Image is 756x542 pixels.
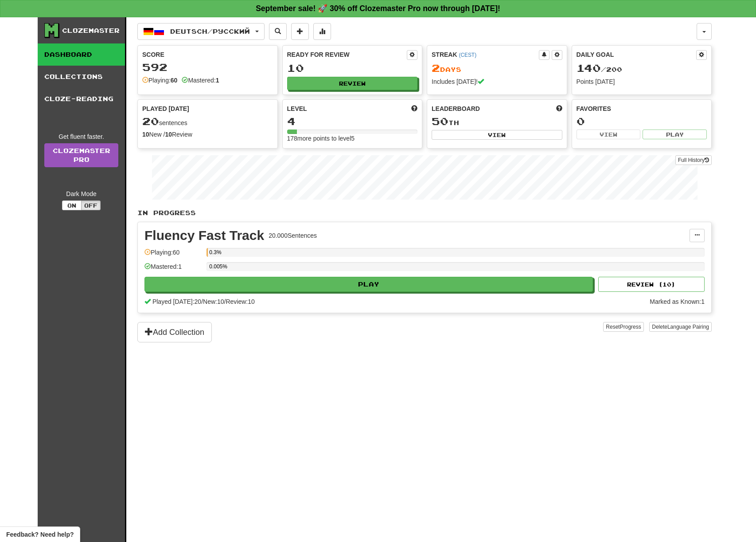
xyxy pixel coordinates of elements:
[432,62,440,74] span: 2
[577,77,707,86] div: Points [DATE]
[170,27,250,35] span: Deutsch / Русский
[432,115,448,127] span: 50
[144,262,202,277] div: Mastered: 1
[144,229,264,242] div: Fluency Fast Track
[577,104,707,113] div: Favorites
[269,231,317,240] div: 20.000 Sentences
[142,116,273,127] div: sentences
[38,88,125,110] a: Cloze-Reading
[171,77,178,84] strong: 60
[144,248,202,263] div: Playing: 60
[603,322,643,332] button: ResetProgress
[291,23,309,40] button: Add sentence to collection
[216,77,219,84] strong: 1
[165,131,172,138] strong: 10
[287,104,307,113] span: Level
[142,76,177,85] div: Playing:
[287,134,418,143] div: 178 more points to level 5
[667,324,709,330] span: Language Pairing
[6,530,74,539] span: Open feedback widget
[38,66,125,88] a: Collections
[649,322,712,332] button: DeleteLanguage Pairing
[142,50,273,59] div: Score
[201,298,203,305] span: /
[287,116,418,127] div: 4
[44,143,118,167] a: ClozemasterPro
[577,50,697,60] div: Daily Goal
[577,130,641,139] button: View
[432,50,539,59] div: Streak
[459,52,476,58] a: (CEST)
[81,200,101,210] button: Off
[598,277,705,292] button: Review (10)
[142,115,159,127] span: 20
[38,43,125,66] a: Dashboard
[224,298,226,305] span: /
[226,298,254,305] span: Review: 10
[256,4,500,13] strong: September sale! 🚀 30% off Clozemaster Pro now through [DATE]!
[577,116,707,127] div: 0
[137,322,212,342] button: Add Collection
[182,76,219,85] div: Mastered:
[650,297,705,306] div: Marked as Known: 1
[142,130,273,139] div: New / Review
[577,62,601,74] span: 140
[269,23,287,40] button: Search sentences
[432,116,562,127] div: th
[411,104,417,113] span: Score more points to level up
[142,62,273,73] div: 592
[62,200,82,210] button: On
[137,23,265,40] button: Deutsch/Русский
[432,63,562,74] div: Day s
[137,208,712,217] p: In Progress
[44,132,118,141] div: Get fluent faster.
[152,298,201,305] span: Played [DATE]: 20
[620,324,641,330] span: Progress
[144,277,593,292] button: Play
[287,50,407,59] div: Ready for Review
[577,66,622,73] span: / 200
[203,298,224,305] span: New: 10
[44,189,118,198] div: Dark Mode
[675,155,712,165] button: Full History
[432,130,562,140] button: View
[142,131,149,138] strong: 10
[556,104,562,113] span: This week in points, UTC
[432,104,480,113] span: Leaderboard
[142,104,189,113] span: Played [DATE]
[287,63,418,74] div: 10
[432,77,562,86] div: Includes [DATE]!
[287,77,418,90] button: Review
[313,23,331,40] button: More stats
[643,130,707,139] button: Play
[62,26,120,35] div: Clozemaster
